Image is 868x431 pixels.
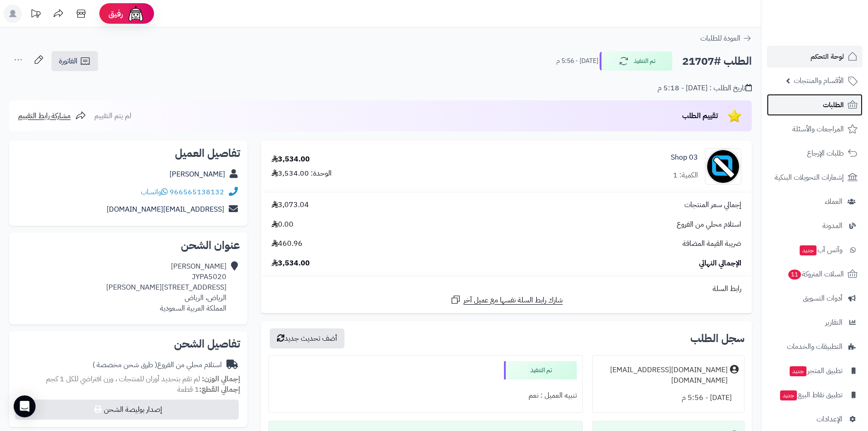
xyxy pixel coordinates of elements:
span: 11 [788,270,801,280]
a: التطبيقات والخدمات [767,336,863,358]
span: مشاركة رابط التقييم [18,110,71,121]
span: شارك رابط السلة نفسها مع عميل آخر [463,295,563,306]
span: تطبيق المتجر [789,364,842,377]
span: جديد [800,245,817,255]
span: 3,073.04 [272,200,309,210]
a: تحديثات المنصة [24,5,47,25]
span: المدونة [822,219,842,232]
span: 3,534.00 [272,258,310,269]
h3: سجل الطلب [690,333,745,344]
span: جديد [780,390,797,400]
div: Open Intercom Messenger [14,395,36,417]
h2: تفاصيل العميل [16,148,240,159]
div: [PERSON_NAME] JYPA5020 [STREET_ADDRESS][PERSON_NAME] الرياض، الرياض المملكة العربية السعودية [106,261,226,313]
div: الوحدة: 3,534.00 [272,168,332,179]
span: التقارير [825,316,842,329]
span: إشعارات التحويلات البنكية [775,171,844,184]
span: تقييم الطلب [682,110,718,121]
a: 03 Shop [671,152,698,163]
a: [PERSON_NAME] [169,169,225,180]
h2: الطلب #21707 [682,52,752,71]
span: وآتس آب [799,244,842,256]
span: المراجعات والأسئلة [792,123,844,135]
a: أدوات التسويق [767,287,863,309]
span: الإجمالي النهائي [699,258,741,269]
a: [EMAIL_ADDRESS][DOMAIN_NAME] [107,204,224,215]
a: تطبيق نقاط البيعجديد [767,384,863,406]
div: تاريخ الطلب : [DATE] - 5:18 م [657,83,752,93]
span: لم تقم بتحديد أوزان للمنتجات ، وزن افتراضي للكل 1 كجم [46,374,200,384]
span: السلات المتروكة [787,268,844,280]
h2: عنوان الشحن [16,240,240,251]
img: logo-2.png [806,25,859,44]
div: 3,534.00 [272,154,310,165]
div: تنبيه العميل : نعم [274,387,576,405]
span: ( طرق شحن مخصصة ) [92,359,157,370]
a: السلات المتروكة11 [767,263,863,285]
div: الكمية: 1 [673,170,698,181]
a: التقارير [767,312,863,333]
span: 460.96 [272,239,303,249]
span: رفيق [108,8,123,19]
a: واتساب [141,187,168,197]
a: 966565138132 [169,187,224,197]
a: الطلبات [767,94,863,116]
span: لوحة التحكم [811,50,844,63]
div: [DATE] - 5:56 م [598,389,739,407]
span: ضريبة القيمة المضافة [683,239,741,249]
a: إشعارات التحويلات البنكية [767,166,863,188]
a: شارك رابط السلة نفسها مع عميل آخر [450,294,563,306]
a: المدونة [767,215,863,237]
small: 1 قطعة [177,384,240,395]
span: الأقسام والمنتجات [794,74,844,87]
small: [DATE] - 5:56 م [556,57,598,66]
span: إجمالي سعر المنتجات [684,200,741,210]
a: العودة للطلبات [700,33,752,44]
a: مشاركة رابط التقييم [18,110,86,121]
a: العملاء [767,191,863,213]
a: تطبيق المتجرجديد [767,360,863,382]
a: لوحة التحكم [767,46,863,68]
img: ai-face.png [127,5,145,23]
strong: إجمالي القطع: [199,384,240,395]
span: جديد [790,366,806,376]
span: استلام محلي من الفروع [677,219,741,230]
h2: تفاصيل الشحن [16,338,240,349]
img: no_image-90x90.png [705,148,741,185]
a: طلبات الإرجاع [767,142,863,164]
div: رابط السلة [265,284,748,294]
strong: إجمالي الوزن: [202,374,240,384]
div: [DOMAIN_NAME][EMAIL_ADDRESS][DOMAIN_NAME] [598,365,728,386]
a: الفاتورة [51,51,98,71]
a: المراجعات والأسئلة [767,118,863,140]
a: وآتس آبجديد [767,239,863,261]
div: تم التنفيذ [504,361,577,379]
button: تم التنفيذ [600,52,673,71]
span: التطبيقات والخدمات [787,340,842,353]
span: الإعدادات [817,413,842,426]
span: العودة للطلبات [700,33,740,44]
span: لم يتم التقييم [94,110,131,121]
span: تطبيق نقاط البيع [779,389,842,401]
button: إصدار بوليصة الشحن [15,400,239,420]
button: أضف تحديث جديد [270,328,344,348]
span: أدوات التسويق [803,292,842,305]
span: العملاء [825,195,842,208]
span: الطلبات [823,99,844,111]
div: استلام محلي من الفروع [92,360,222,370]
a: الإعدادات [767,408,863,430]
span: 0.00 [272,219,293,230]
span: الفاتورة [59,56,77,67]
span: طلبات الإرجاع [807,147,844,160]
